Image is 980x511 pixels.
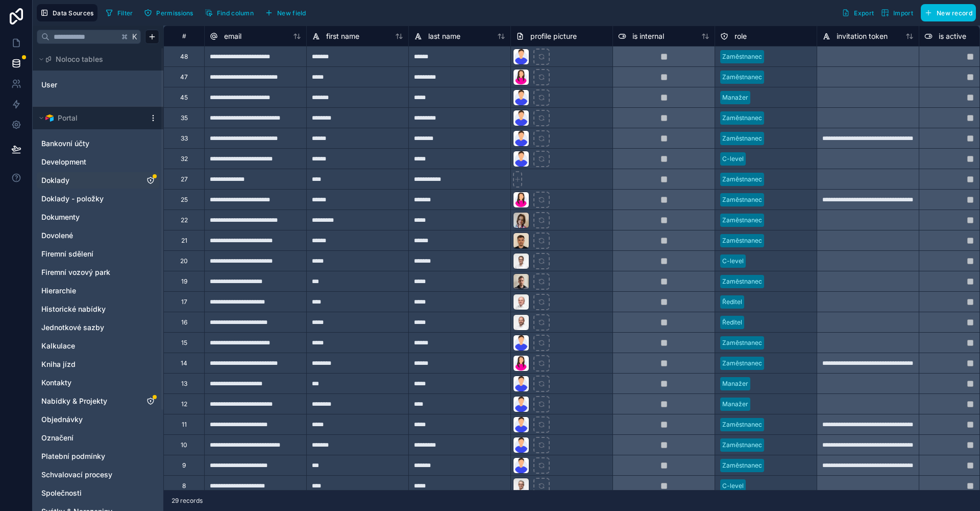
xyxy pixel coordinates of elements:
[41,175,69,185] span: Doklady
[41,304,134,314] a: Historické nabídky
[41,249,134,259] a: Firemní sdělení
[181,237,187,245] div: 21
[37,448,159,464] div: Platební podmínky
[41,80,57,90] span: User
[180,94,188,102] div: 45
[41,378,71,388] span: Kontakty
[722,257,744,266] div: C-level
[180,73,188,81] div: 47
[182,482,186,490] div: 8
[722,400,748,409] div: Manažer
[37,393,159,409] div: Nabídky & Projekty
[937,9,972,17] span: New record
[722,113,762,123] div: Zaměstnanec
[37,4,97,21] button: Data Sources
[117,9,133,17] span: Filter
[182,421,187,429] div: 11
[37,356,159,373] div: Kniha jízd
[722,52,762,61] div: Zaměstnanec
[181,400,187,408] div: 12
[428,31,460,41] span: last name
[261,5,310,20] button: New field
[102,5,137,20] button: Filter
[722,481,744,491] div: C-level
[41,341,75,351] span: Kalkulace
[181,196,188,204] div: 25
[41,212,80,222] span: Dokumenty
[181,277,187,286] div: 19
[181,175,188,183] div: 27
[156,9,193,17] span: Permissions
[837,31,888,41] span: invitation token
[171,32,197,40] div: #
[41,359,134,369] a: Kniha jízd
[140,5,197,20] button: Permissions
[530,31,577,41] span: profile picture
[722,277,762,286] div: Zaměstnanec
[37,411,159,428] div: Objednávky
[41,359,76,369] span: Kniha jízd
[37,467,159,483] div: Schvalovací procesy
[181,134,188,143] div: 33
[181,155,188,163] div: 32
[893,9,913,17] span: Import
[41,194,134,204] a: Doklady - položky
[277,9,306,17] span: New field
[37,430,159,446] div: Označení
[181,339,187,347] div: 15
[37,319,159,336] div: Jednotkové sazby
[41,230,73,241] span: Dovolené
[41,286,76,296] span: Hierarchie
[140,5,201,20] a: Permissions
[37,485,159,501] div: Společnosti
[182,461,186,470] div: 9
[722,338,762,347] div: Zaměstnanec
[41,488,82,498] span: Společnosti
[41,451,134,461] a: Platební podmínky
[181,114,188,122] div: 35
[854,9,874,17] span: Export
[37,77,159,93] div: User
[41,451,105,461] span: Platební podmínky
[41,433,134,443] a: Označení
[181,216,188,224] div: 22
[37,111,145,125] button: Airtable LogoPortal
[41,267,134,277] a: Firemní vozový park
[722,440,762,450] div: Zaměstnanec
[41,230,134,241] a: Dovolené
[41,138,89,149] span: Bankovní účty
[41,433,73,443] span: Označení
[41,341,134,351] a: Kalkulace
[41,249,93,259] span: Firemní sdělení
[722,175,762,184] div: Zaměstnanec
[45,114,54,122] img: Airtable Logo
[41,470,134,480] a: Schvalovací procesy
[722,134,762,143] div: Zaměstnanec
[722,420,762,429] div: Zaměstnanec
[41,157,86,167] span: Development
[56,54,103,64] span: Noloco tables
[181,298,187,306] div: 17
[722,379,748,388] div: Manažer
[41,304,106,314] span: Historické nabídky
[181,441,187,449] div: 10
[37,172,159,189] div: Doklady
[722,93,748,102] div: Manažer
[131,33,138,40] span: K
[917,4,976,21] a: New record
[41,157,134,167] a: Development
[41,396,107,406] span: Nabídky & Projekty
[37,227,159,244] div: Dovolené
[41,194,104,204] span: Doklady - položky
[41,470,112,480] span: Schvalovací procesy
[37,154,159,170] div: Development
[722,318,742,327] div: Ředitel
[722,73,762,82] div: Zaměstnanec
[180,257,188,265] div: 20
[838,4,877,21] button: Export
[722,297,742,307] div: Ředitel
[921,4,976,21] button: New record
[37,246,159,262] div: Firemní sdělení
[224,31,241,41] span: email
[41,322,134,333] a: Jednotkové sazby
